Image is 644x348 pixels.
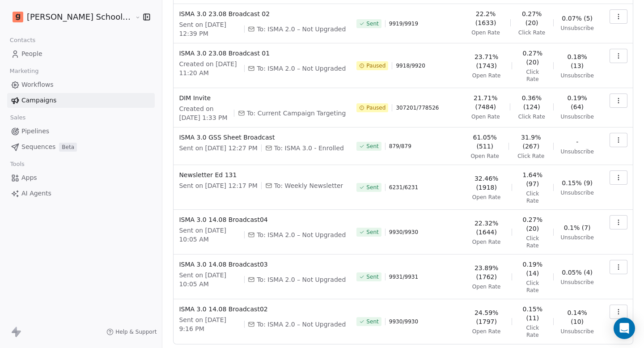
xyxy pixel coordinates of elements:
[366,229,378,236] span: Sent
[468,9,503,27] span: 22.2% (1633)
[179,49,346,58] span: ISMA 3.0 23.08 Broadcast 01
[564,223,591,232] span: 0.1% (7)
[468,263,504,281] span: 23.89% (1762)
[179,9,346,18] span: ISMA 3.0 23.08 Broadcast 02
[519,49,546,67] span: 0.27% (20)
[561,328,594,335] span: Unsubscribe
[389,229,418,236] span: 9930 / 9930
[11,9,129,25] button: [PERSON_NAME] School of Finance LLP
[472,238,501,246] span: Open Rate
[6,157,28,171] span: Tools
[6,64,42,78] span: Marketing
[21,80,54,89] span: Workflows
[179,260,346,269] span: ISMA 3.0 14.08 Broadcast03
[366,184,378,191] span: Sent
[561,148,594,155] span: Unsubscribe
[519,215,546,233] span: 0.27% (20)
[562,178,593,187] span: 0.15% (9)
[13,12,23,22] img: Goela%20School%20Logos%20(4).png
[7,186,155,201] a: AI Agents
[7,93,155,108] a: Campaigns
[115,328,157,335] span: Help & Support
[471,113,500,120] span: Open Rate
[179,315,240,333] span: Sent on [DATE] 9:16 PM
[21,96,56,105] span: Campaigns
[7,47,155,61] a: People
[561,93,594,111] span: 0.19% (64)
[366,62,386,69] span: Paused
[561,113,594,120] span: Unsubscribe
[179,104,230,122] span: Created on [DATE] 1:33 PM
[396,104,439,111] span: 307201 / 778526
[561,279,594,286] span: Unsubscribe
[519,260,546,278] span: 0.19% (14)
[21,127,49,136] span: Pipelines
[257,275,346,284] span: To: ISMA 2.0 – Not Upgraded
[519,190,546,204] span: Click Rate
[470,153,499,160] span: Open Rate
[472,328,501,335] span: Open Rate
[179,170,346,179] span: Newsletter Ed 131
[6,111,30,124] span: Sales
[468,93,503,111] span: 21.71% (7484)
[519,280,546,294] span: Click Rate
[274,144,344,153] span: To: ISMA 3.0 - Enrolled
[366,318,378,325] span: Sent
[517,153,544,160] span: Click Rate
[468,133,501,151] span: 61.05% (511)
[561,308,594,326] span: 0.14% (10)
[518,29,545,36] span: Click Rate
[561,25,594,32] span: Unsubscribe
[7,124,155,139] a: Pipelines
[366,273,378,280] span: Sent
[517,93,546,111] span: 0.36% (124)
[519,170,546,188] span: 1.64% (97)
[471,29,500,36] span: Open Rate
[247,109,346,118] span: To: Current Campaign Targeting
[257,230,346,239] span: To: ISMA 2.0 – Not Upgraded
[389,318,418,325] span: 9930 / 9930
[257,25,346,34] span: To: ISMA 2.0 – Not Upgraded
[366,104,386,111] span: Paused
[562,268,593,277] span: 0.05% (4)
[179,181,257,190] span: Sent on [DATE] 12:17 PM
[468,52,504,70] span: 23.71% (1743)
[179,20,240,38] span: Sent on [DATE] 12:39 PM
[179,144,257,153] span: Sent on [DATE] 12:27 PM
[468,308,504,326] span: 24.59% (1797)
[366,143,378,150] span: Sent
[7,140,155,154] a: SequencesBeta
[614,318,635,339] div: Open Intercom Messenger
[7,170,155,185] a: Apps
[561,52,594,70] span: 0.18% (13)
[562,14,593,23] span: 0.07% (5)
[27,11,133,23] span: [PERSON_NAME] School of Finance LLP
[576,137,578,146] span: -
[389,20,418,27] span: 9919 / 9919
[561,189,594,196] span: Unsubscribe
[179,215,346,224] span: ISMA 3.0 14.08 Broadcast04
[179,271,240,289] span: Sent on [DATE] 10:05 AM
[396,62,425,69] span: 9918 / 9920
[366,20,378,27] span: Sent
[179,59,240,77] span: Created on [DATE] 11:20 AM
[7,77,155,92] a: Workflows
[389,273,418,280] span: 9931 / 9931
[472,283,501,290] span: Open Rate
[106,328,157,335] a: Help & Support
[389,184,418,191] span: 6231 / 6231
[518,113,545,120] span: Click Rate
[6,34,39,47] span: Contacts
[519,68,546,83] span: Click Rate
[472,72,501,79] span: Open Rate
[179,226,240,244] span: Sent on [DATE] 10:05 AM
[21,173,37,182] span: Apps
[519,235,546,249] span: Click Rate
[257,320,346,329] span: To: ISMA 2.0 – Not Upgraded
[179,93,346,102] span: DIM Invite
[468,219,504,237] span: 22.32% (1644)
[179,133,346,142] span: ISMA 3.0 GSS Sheet Broadcast
[21,49,42,59] span: People
[561,72,594,79] span: Unsubscribe
[21,189,51,198] span: AI Agents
